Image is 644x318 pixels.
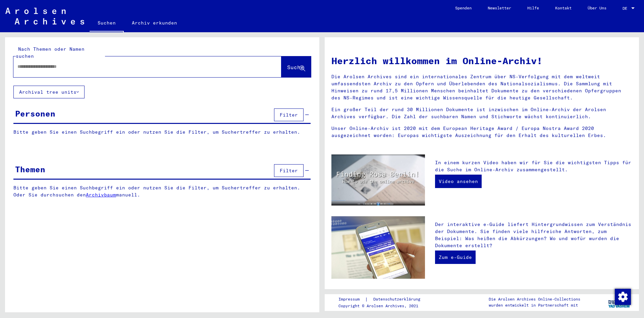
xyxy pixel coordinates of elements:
img: Arolsen_neg.svg [5,8,84,25]
h1: Herzlich willkommen im Online-Archiv! [331,54,632,68]
button: Archival tree units [13,86,85,98]
img: yv_logo.png [607,294,632,311]
p: wurden entwickelt in Partnerschaft mit [489,302,580,308]
span: Filter [280,168,298,174]
span: Filter [280,112,298,118]
p: Bitte geben Sie einen Suchbegriff ein oder nutzen Sie die Filter, um Suchertreffer zu erhalten. [13,129,311,136]
img: video.jpg [331,154,425,206]
img: Zustimmung ändern [615,289,631,305]
p: Bitte geben Sie einen Suchbegriff ein oder nutzen Sie die Filter, um Suchertreffer zu erhalten. O... [13,184,311,198]
button: Filter [274,108,304,121]
mat-label: Nach Themen oder Namen suchen [16,46,85,59]
p: Unser Online-Archiv ist 2020 mit dem European Heritage Award / Europa Nostra Award 2020 ausgezeic... [331,125,632,139]
button: Filter [274,164,304,177]
a: Datenschutzerklärung [368,296,428,303]
a: Archiv erkunden [124,15,185,31]
a: Suchen [90,15,124,32]
p: Die Arolsen Archives sind ein internationales Zentrum über NS-Verfolgung mit dem weltweit umfasse... [331,73,632,101]
p: Der interaktive e-Guide liefert Hintergrundwissen zum Verständnis der Dokumente. Sie finden viele... [435,221,632,249]
a: Zum e-Guide [435,251,476,264]
div: Zustimmung ändern [614,288,631,305]
p: Copyright © Arolsen Archives, 2021 [338,303,428,309]
p: Die Arolsen Archives Online-Collections [489,296,580,302]
img: eguide.jpg [331,216,425,279]
span: Suche [287,64,304,71]
p: Ein großer Teil der rund 30 Millionen Dokumente ist inzwischen im Online-Archiv der Arolsen Archi... [331,106,632,120]
p: In einem kurzen Video haben wir für Sie die wichtigsten Tipps für die Suche im Online-Archiv zusa... [435,159,632,173]
a: Video ansehen [435,175,482,188]
div: Personen [15,107,55,120]
span: DE [623,6,630,11]
div: | [338,296,428,303]
div: Themen [15,163,45,175]
a: Archivbaum [86,192,116,198]
button: Suche [281,56,311,77]
a: Impressum [338,296,365,303]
